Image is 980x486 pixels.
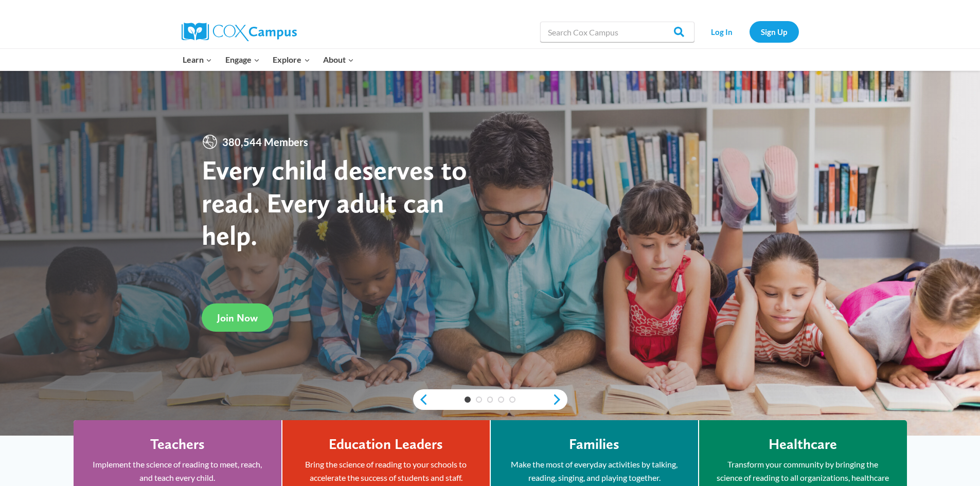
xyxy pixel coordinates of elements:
[183,53,212,66] span: Learn
[298,458,474,484] p: Bring the science of reading to your schools to accelerate the success of students and staff.
[476,397,482,403] a: 2
[509,397,515,403] a: 5
[89,458,266,484] p: Implement the science of reading to meet, reach, and teach every child.
[700,21,744,42] a: Log In
[202,303,273,332] a: Join Now
[506,458,683,484] p: Make the most of everyday activities by talking, reading, singing, and playing together.
[176,49,361,70] nav: Primary Navigation
[218,134,312,150] span: 380,544 Members
[329,436,443,453] h4: Education Leaders
[323,53,354,66] span: About
[202,153,467,251] strong: Every child deserves to read. Every adult can help.
[217,312,258,324] span: Join Now
[150,436,205,453] h4: Teachers
[540,22,694,42] input: Search Cox Campus
[769,436,837,453] h4: Healthcare
[273,53,310,66] span: Explore
[569,436,619,453] h4: Families
[182,23,297,41] img: Cox Campus
[498,397,504,403] a: 4
[413,389,567,410] div: content slider buttons
[413,393,429,406] a: previous
[750,21,799,42] a: Sign Up
[465,397,471,403] a: 1
[225,53,260,66] span: Engage
[487,397,493,403] a: 3
[700,21,799,42] nav: Secondary Navigation
[552,393,567,406] a: next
